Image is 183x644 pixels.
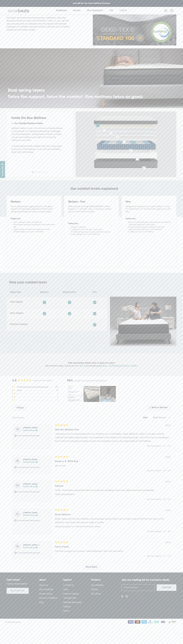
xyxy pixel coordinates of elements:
[71,226,110,228] li: All types of sleepers
[168,531,171,532] button: 0
[136,157,139,160] span: 7
[93,122,159,131] img: layer2.png
[8,9,29,12] img: Wow Beds Logo
[168,445,171,447] button: 0
[38,172,39,173] button: 4 of 8
[1,167,4,176] span: Reviews
[23,427,38,429] strong: [PERSON_NAME]
[122,584,155,591] input: Email address
[68,223,110,225] h4: Perfect for:
[13,231,57,233] li: People looking for a 6 out of 10 firmness
[109,132,112,135] span: 3
[55,525,171,529] p: Pillows are great too. Will recommend to others.
[67,386,116,402] div: Carousel of customer-uploaded media. Press left and right arrows to navigate. Press enter or spac...
[39,589,53,591] a: Why wowbeds
[14,511,21,517] strong: AJ
[74,365,87,367] a: 1300 096 923
[33,380,52,382] div: Based on 350 reviews
[11,218,57,220] h4: Perfect for:
[55,550,171,553] p: First time I bought one of these “online matrasses” and I’m in love with it.
[82,288,107,297] th: Firm
[67,386,83,402] img: Customer-uploaded image, show more details
[91,578,119,582] h4: Products
[36,172,37,173] button: 3 of 8
[165,481,171,483] span: [DATE]
[168,470,171,471] button: 0
[55,460,171,463] div: Really is a. WOW bed
[167,620,177,624] img: Shopify secure badge
[32,172,33,173] button: 1 of 8
[23,544,40,546] strong: [PERSON_NAME] J.
[163,499,166,500] button: 0
[13,228,57,231] li: Lighter people who find most mattresses too firm
[128,226,172,228] li: Heavier people looking for maximum push back
[63,602,82,604] a: Mattress Size Guide
[42,172,44,173] button: 6 of 8
[93,139,159,152] img: layer6.png
[126,205,172,213] p: Designed for sleepers who want to sleep “on top of” rather than “in” the bed with support you can...
[11,116,64,120] h2: Inside the Duo Mattress
[5,620,91,624] div: © 2025 Wowbeds.
[7,17,72,32] p: The fabric and foams are internationally certified by Oeko-Tex Standard 100 and Certipur-[GEOGRAP...
[39,593,52,595] a: Privacy Policy
[23,429,38,432] div: Verified Buyer
[147,470,161,471] span: Was this helpful?
[11,200,57,203] h3: Medium
[160,620,166,624] img: ZipPay Logo
[12,379,17,383] span: 4.8
[154,620,159,624] img: AfterPay Logo
[96,124,99,127] span: 1
[63,589,68,591] a: FAQs
[122,578,176,582] h4: Join our mailing list for exclusive deals
[39,597,57,599] a: Terms & Conditions
[63,578,91,582] h4: Support
[14,543,21,550] strong: ED
[17,467,40,468] span: I recommend this product
[71,231,110,233] li: Providing enough ‘give’ around your pressure points
[93,134,159,143] img: layer5.png
[168,555,171,557] button: 0
[14,426,21,433] strong: CA
[170,8,174,13] a: 0
[128,620,134,624] img: Visa Logo
[55,393,58,394] div: 6
[23,459,38,460] strong: [PERSON_NAME]
[163,531,166,532] button: 1
[23,514,38,517] div: Verified Buyer
[71,233,110,236] li: Those looking for a 7 out of 10 firmness
[7,365,176,368] p: We're here to help - call us on or email us at
[39,578,63,582] h4: About
[8,88,143,93] h2: Dual spring layers
[71,2,112,5] a: Extra $50 Off - Use Code COZY50 at Checkout
[17,491,40,493] span: I recommend this product
[91,593,101,595] a: Duo Pillow
[165,542,171,543] span: [DATE]
[146,405,171,410] a: Write a Review
[128,228,172,231] li: Health professional firmer recommendations
[55,464,171,468] p: Silly not too
[63,610,69,612] a: Return
[74,380,107,382] span: would recommend this product
[23,512,38,514] strong: [PERSON_NAME]
[55,513,171,516] div: Great Mattress
[11,122,64,125] h4: 1 - Eco Friendly Bamboo Fabric
[57,288,82,297] th: Medium-Firm
[55,396,58,398] div: 0
[116,135,119,138] span: 4
[23,546,40,549] div: Verified Buyer
[12,400,13,401] span: 1
[12,396,13,398] span: 2
[63,597,76,599] a: 120 Night Trial
[55,546,171,548] div: Soooo comfy
[11,127,64,154] p: Bamboo fabric is one of the most eco-friendly fabrics on the planet. It is naturally antibacteria...
[143,417,147,419] label: Sort
[116,7,130,14] a: Call Us
[13,224,57,228] li: Side sleepers needing cushioning for the shoulders and hips
[141,620,147,624] img: American Express Logo
[23,461,38,464] div: Verified Buyer
[45,172,46,173] button: 7 of 8
[126,596,128,598] a: View us on Instagram - opens in a new tab
[12,390,13,391] span: 4
[165,510,171,511] span: [DATE]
